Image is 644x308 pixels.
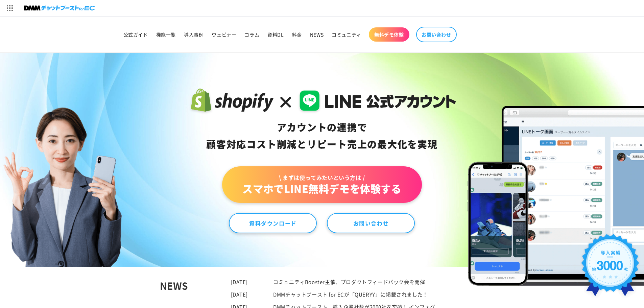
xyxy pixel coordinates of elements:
[231,278,248,285] time: [DATE]
[231,291,248,298] time: [DATE]
[327,213,415,233] a: お問い合わせ
[123,31,148,38] span: 公式ガイド
[332,31,361,38] span: コミュニティ
[306,27,328,42] a: NEWS
[416,27,457,42] a: お問い合わせ
[328,27,365,42] a: コミュニティ
[24,3,95,13] img: チャットブーストforEC
[240,27,263,42] a: コラム
[222,166,422,203] a: \ まずは使ってみたいという方は /スマホでLINE無料デモを体験する
[119,27,152,42] a: 公式ガイド
[188,119,456,153] div: アカウントの連携で 顧客対応コスト削減と リピート売上の 最大化を実現
[273,278,425,285] a: コミュニティBooster主催、プロダクトフィードバック会を開催
[184,31,204,38] span: 導入事例
[1,1,18,15] img: サービス
[242,174,401,181] span: \ まずは使ってみたいという方は /
[244,31,259,38] span: コラム
[288,27,306,42] a: 料金
[310,31,324,38] span: NEWS
[152,27,180,42] a: 機能一覧
[180,27,208,42] a: 導入事例
[374,31,404,38] span: 無料デモ体験
[267,31,284,38] span: 資料DL
[208,27,240,42] a: ウェビナー
[369,27,409,42] a: 無料デモ体験
[578,231,643,304] img: 導入実績約3000社
[229,213,317,233] a: 資料ダウンロード
[273,291,428,298] a: DMMチャットブースト for ECが「QUERYY」に掲載されました！
[292,31,302,38] span: 料金
[422,31,451,38] span: お問い合わせ
[156,31,176,38] span: 機能一覧
[212,31,236,38] span: ウェビナー
[263,27,288,42] a: 資料DL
